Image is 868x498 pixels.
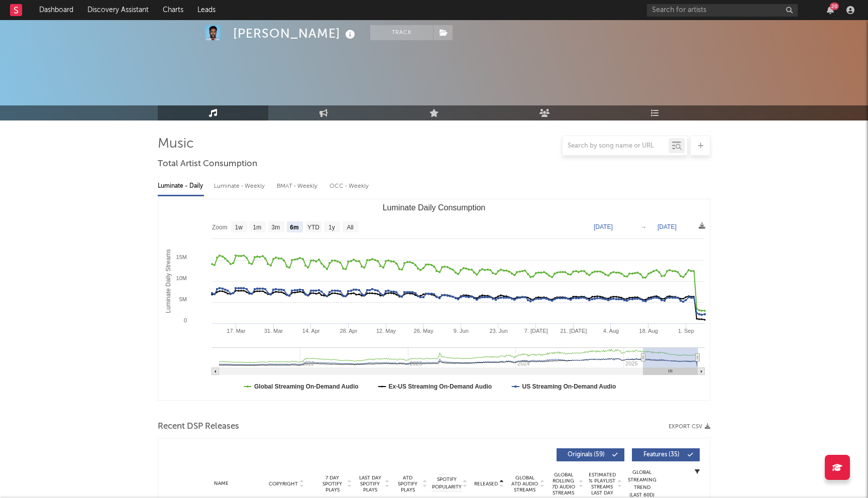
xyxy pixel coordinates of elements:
[269,481,298,487] span: Copyright
[165,249,172,313] text: Luminate Daily Streams
[347,224,353,231] text: All
[272,224,280,231] text: 3m
[254,383,359,390] text: Global Streaming On-Demand Audio
[638,452,685,458] span: Features ( 35 )
[188,480,254,487] div: Name
[550,472,577,496] span: Global Rolling 7D Audio Streams
[603,328,619,334] text: 4. Aug
[329,224,335,231] text: 1y
[830,3,839,10] div: 20
[158,421,239,433] span: Recent DSP Releases
[414,328,434,334] text: 26. May
[307,224,319,231] text: YTD
[678,328,694,334] text: 1. Sep
[658,223,677,230] text: [DATE]
[233,25,358,42] div: [PERSON_NAME]
[454,328,469,334] text: 9. Jun
[639,328,658,334] text: 18. Aug
[511,475,538,493] span: Global ATD Audio Streams
[235,224,243,231] text: 1w
[214,178,267,195] div: Luminate - Weekly
[669,424,710,430] button: Export CSV
[394,475,421,493] span: ATD Spotify Plays
[389,383,492,390] text: Ex-US Streaming On-Demand Audio
[158,178,204,195] div: Luminate - Daily
[560,328,587,334] text: 21. [DATE]
[302,328,320,334] text: 14. Apr
[253,224,262,231] text: 1m
[827,6,834,14] button: 20
[563,142,669,150] input: Search by song name or URL
[647,4,798,17] input: Search for artists
[474,481,498,487] span: Released
[176,254,187,260] text: 15M
[489,328,507,334] text: 23. Jun
[227,328,246,334] text: 17. Mar
[179,296,187,302] text: 5M
[176,275,187,281] text: 10M
[524,328,548,334] text: 7. [DATE]
[383,203,486,212] text: Luminate Daily Consumption
[158,158,257,170] span: Total Artist Consumption
[632,448,700,461] button: Features(35)
[340,328,357,334] text: 28. Apr
[640,223,646,230] text: →
[357,475,383,493] span: Last Day Spotify Plays
[370,25,433,40] button: Track
[319,475,346,493] span: 7 Day Spotify Plays
[184,317,187,323] text: 0
[432,476,462,491] span: Spotify Popularity
[264,328,283,334] text: 31. Mar
[594,223,613,230] text: [DATE]
[158,199,710,400] svg: Luminate Daily Consumption
[376,328,396,334] text: 12. May
[522,383,616,390] text: US Streaming On-Demand Audio
[212,224,228,231] text: Zoom
[290,224,298,231] text: 6m
[277,178,319,195] div: BMAT - Weekly
[330,178,370,195] div: OCC - Weekly
[557,448,624,461] button: Originals(59)
[588,472,616,496] span: Estimated % Playlist Streams Last Day
[563,452,609,458] span: Originals ( 59 )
